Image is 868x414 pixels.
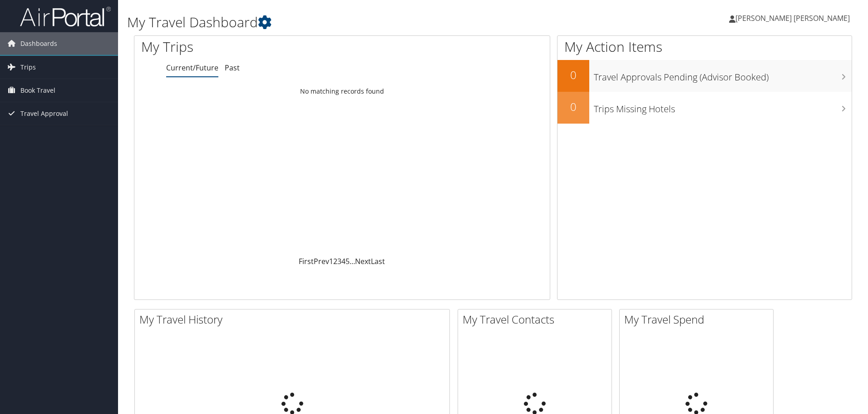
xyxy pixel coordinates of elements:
h3: Travel Approvals Pending (Advisor Booked) [594,66,852,84]
h2: My Travel History [139,312,449,327]
h1: My Action Items [557,37,852,56]
img: airportal-logo.png [20,6,111,27]
span: Book Travel [20,79,55,102]
a: Prev [314,256,329,266]
span: Dashboards [20,32,57,55]
h2: My Travel Contacts [463,312,612,327]
a: 0Travel Approvals Pending (Advisor Booked) [557,60,852,92]
span: … [350,256,355,266]
a: Past [225,63,240,73]
a: First [299,256,314,266]
a: 1 [329,256,333,266]
a: 3 [337,256,341,266]
a: [PERSON_NAME] [PERSON_NAME] [729,5,859,32]
span: [PERSON_NAME] [PERSON_NAME] [735,13,850,23]
a: Last [371,256,385,266]
a: Current/Future [166,63,218,73]
a: 0Trips Missing Hotels [557,92,852,124]
h3: Trips Missing Hotels [594,98,852,115]
a: 5 [345,256,350,266]
span: Travel Approval [20,102,68,125]
a: 2 [333,256,337,266]
h2: My Travel Spend [624,312,773,327]
span: Trips [20,56,36,79]
h2: 0 [557,67,589,83]
a: 4 [341,256,345,266]
h2: 0 [557,99,589,115]
h1: My Travel Dashboard [127,13,615,32]
h1: My Trips [141,37,370,56]
a: Next [355,256,371,266]
td: No matching records found [134,83,550,100]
